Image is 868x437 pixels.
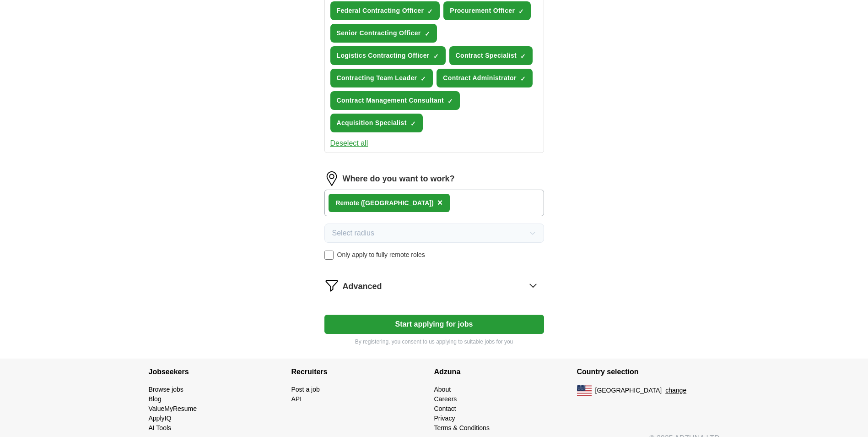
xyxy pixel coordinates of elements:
span: ✓ [447,98,453,105]
span: Acquisition Specialist [337,118,407,128]
span: ✓ [427,8,433,15]
span: ✓ [520,75,526,82]
a: Blog [149,395,162,403]
img: US flag [577,385,592,396]
button: Procurement Officer✓ [443,1,531,20]
span: ✓ [518,8,524,15]
span: ✓ [410,120,416,127]
button: Select radius [324,224,544,243]
div: Remote ([GEOGRAPHIC_DATA]) [336,198,434,208]
button: × [437,196,443,210]
a: Post a job [291,386,320,393]
h4: Country selection [577,359,720,385]
a: AI Tools [149,424,172,432]
a: ValueMyResume [149,405,197,412]
span: [GEOGRAPHIC_DATA] [595,386,662,395]
span: ✓ [433,53,439,60]
span: Contracting Team Leader [337,73,417,83]
img: location.png [324,171,339,186]
span: Logistics Contracting Officer [337,51,430,60]
a: Careers [434,395,457,403]
span: Advanced [343,280,382,293]
span: ✓ [520,53,526,60]
a: Terms & Conditions [434,424,490,432]
a: Contact [434,405,456,412]
span: Select radius [332,228,375,239]
span: Contract Administrator [443,73,516,83]
button: Contract Management Consultant✓ [330,91,460,110]
button: Deselect all [330,138,368,149]
button: Senior Contracting Officer✓ [330,24,437,43]
span: Senior Contracting Officer [337,28,421,38]
a: Browse jobs [149,386,183,393]
span: Contract Specialist [456,51,517,60]
button: Logistics Contracting Officer✓ [330,46,446,65]
label: Where do you want to work? [343,173,455,185]
p: By registering, you consent to us applying to suitable jobs for you [324,338,544,346]
button: Start applying for jobs [324,315,544,334]
button: Federal Contracting Officer✓ [330,1,440,20]
button: change [665,386,686,395]
a: API [291,395,302,403]
span: ✓ [425,30,430,38]
span: Procurement Officer [450,6,515,16]
span: × [437,197,443,208]
a: About [434,386,451,393]
button: Contract Administrator✓ [437,69,532,87]
a: Privacy [434,415,455,422]
span: Contract Management Consultant [337,96,444,105]
img: filter [324,278,339,293]
input: Only apply to fully remote roles [324,251,334,260]
span: Federal Contracting Officer [337,6,424,16]
span: ✓ [421,75,426,82]
span: Only apply to fully remote roles [337,250,425,260]
a: ApplyIQ [149,415,172,422]
button: Contract Specialist✓ [449,46,533,65]
button: Acquisition Specialist✓ [330,114,423,132]
button: Contracting Team Leader✓ [330,69,433,87]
